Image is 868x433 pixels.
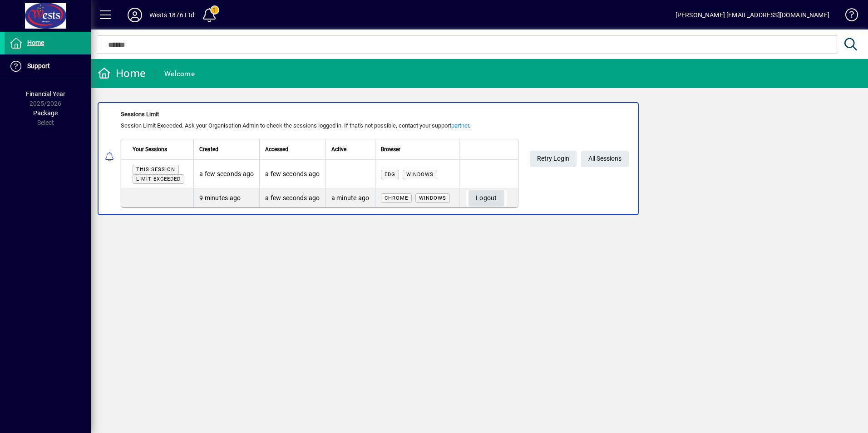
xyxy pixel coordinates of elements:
[121,121,518,130] div: Session Limit Exceeded. Ask your Organisation Admin to check the sessions logged in. If that's no...
[419,195,446,201] span: Windows
[193,188,259,207] td: 9 minutes ago
[91,102,868,215] app-alert-notification-menu-item: Sessions Limit
[381,144,400,154] span: Browser
[199,144,218,154] span: Created
[476,191,497,206] span: Logout
[27,39,44,46] span: Home
[406,172,434,177] span: Windows
[530,151,577,167] button: Retry Login
[164,67,195,81] div: Welcome
[325,188,375,207] td: a minute ago
[385,172,395,177] span: Edg
[27,62,50,69] span: Support
[259,188,325,207] td: a few seconds ago
[133,144,167,154] span: Your Sessions
[676,8,829,22] div: [PERSON_NAME] [EMAIL_ADDRESS][DOMAIN_NAME]
[838,2,857,31] a: Knowledge Base
[121,110,518,119] div: Sessions Limit
[98,66,146,81] div: Home
[588,151,621,166] span: All Sessions
[259,160,325,188] td: a few seconds ago
[469,190,504,207] button: Logout
[136,167,175,172] span: This session
[149,8,194,22] div: Wests 1876 Ltd
[331,144,346,154] span: Active
[120,7,149,23] button: Profile
[5,55,91,78] a: Support
[451,122,469,129] a: partner
[537,151,569,166] span: Retry Login
[581,151,629,167] a: All Sessions
[33,109,58,117] span: Package
[26,90,65,98] span: Financial Year
[385,195,408,201] span: Chrome
[136,176,181,182] span: Limit exceeded
[193,160,259,188] td: a few seconds ago
[265,144,288,154] span: Accessed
